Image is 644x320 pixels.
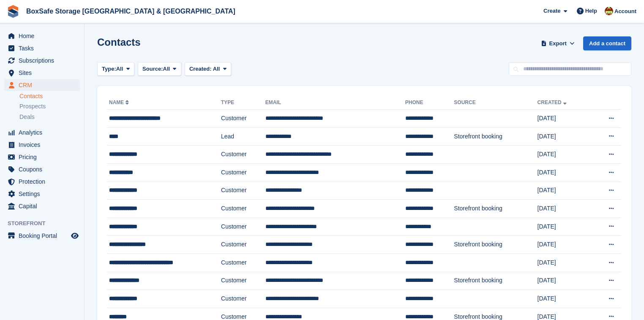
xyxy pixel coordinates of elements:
[538,163,591,182] td: [DATE]
[221,200,265,218] td: Customer
[4,176,80,188] a: menu
[19,30,69,42] span: Home
[454,200,537,218] td: Storefront booking
[605,7,613,15] img: Kim
[19,151,69,163] span: Pricing
[138,62,181,76] button: Source: All
[4,127,80,138] a: menu
[265,96,405,110] th: Email
[538,146,591,164] td: [DATE]
[221,163,265,182] td: Customer
[538,218,591,236] td: [DATE]
[109,99,131,105] a: Name
[189,66,212,72] span: Created:
[538,200,591,218] td: [DATE]
[4,163,80,175] a: menu
[538,110,591,128] td: [DATE]
[221,254,265,272] td: Customer
[454,236,537,254] td: Storefront booking
[70,231,80,241] a: Preview store
[213,66,220,72] span: All
[19,102,80,111] a: Prospects
[538,272,591,290] td: [DATE]
[116,65,123,73] span: All
[4,151,80,163] a: menu
[19,200,69,212] span: Capital
[221,110,265,128] td: Customer
[538,99,568,105] a: Created
[221,290,265,308] td: Customer
[4,79,80,91] a: menu
[221,127,265,146] td: Lead
[538,290,591,308] td: [DATE]
[538,236,591,254] td: [DATE]
[221,218,265,236] td: Customer
[585,7,597,15] span: Help
[4,55,80,66] a: menu
[185,62,231,76] button: Created: All
[23,4,239,18] a: BoxSafe Storage [GEOGRAPHIC_DATA] & [GEOGRAPHIC_DATA]
[454,127,537,146] td: Storefront booking
[19,42,69,54] span: Tasks
[19,230,69,242] span: Booking Portal
[614,7,636,16] span: Account
[4,230,80,242] a: menu
[19,163,69,175] span: Coupons
[19,113,80,121] a: Deals
[19,176,69,188] span: Protection
[583,36,631,50] a: Add a contact
[163,65,170,73] span: All
[538,127,591,146] td: [DATE]
[19,113,35,121] span: Deals
[454,96,537,110] th: Source
[102,65,116,73] span: Type:
[19,127,69,138] span: Analytics
[19,92,80,100] a: Contacts
[19,55,69,66] span: Subscriptions
[221,272,265,290] td: Customer
[221,96,265,110] th: Type
[454,272,537,290] td: Storefront booking
[538,254,591,272] td: [DATE]
[7,5,19,18] img: stora-icon-8386f47178a22dfd0bd8f6a31ec36ba5ce8667c1dd55bd0f319d3a0aa187defe.svg
[549,39,567,48] span: Export
[538,182,591,200] td: [DATE]
[8,219,84,228] span: Storefront
[4,200,80,212] a: menu
[142,65,163,73] span: Source:
[4,139,80,151] a: menu
[4,188,80,200] a: menu
[97,36,141,48] h1: Contacts
[4,42,80,54] a: menu
[4,67,80,79] a: menu
[221,236,265,254] td: Customer
[543,7,560,15] span: Create
[4,30,80,42] a: menu
[97,62,134,76] button: Type: All
[19,79,69,91] span: CRM
[19,139,69,151] span: Invoices
[539,36,576,50] button: Export
[19,67,69,79] span: Sites
[221,182,265,200] td: Customer
[19,102,46,110] span: Prospects
[221,146,265,164] td: Customer
[405,96,454,110] th: Phone
[19,188,69,200] span: Settings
